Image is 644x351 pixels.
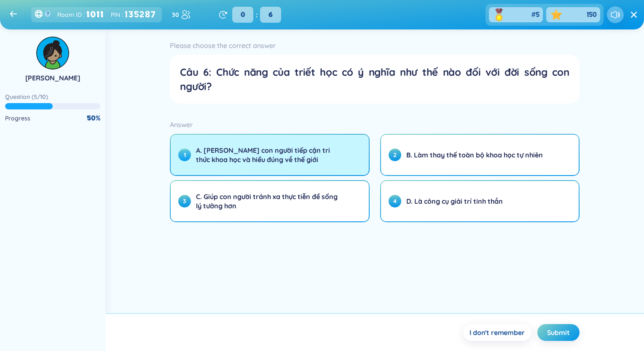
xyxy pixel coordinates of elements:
[470,328,524,337] span: I don't remember
[5,114,30,123] div: Progress
[389,195,401,207] span: 4
[171,135,368,175] button: 1A. [PERSON_NAME] con người tiếp cận tri thức khoa học và hiểu đúng về thế giới
[389,149,401,161] span: 2
[57,10,82,19] span: Room ID
[230,7,284,23] div: :
[36,37,69,69] img: avatar13.c24a4f52.svg
[172,10,179,19] strong: 30
[536,10,539,19] span: 5
[381,135,579,175] button: 2B. Làm thay thế toàn bộ khoa học tự nhiên
[232,7,253,23] span: 0
[87,114,100,123] div: 50 %
[171,181,368,221] button: 3C. Giúp con người tránh xa thực tiễn để sống lý tưởng hơn
[587,10,597,19] span: 150
[170,40,579,51] div: Please choose the correct answer
[5,93,48,101] h6: Question ( 5 / 10 )
[178,195,191,207] span: 3
[45,11,51,17] button: ?
[547,328,570,337] span: Submit
[25,73,80,82] div: [PERSON_NAME]
[111,10,120,19] span: PIN
[463,324,531,341] button: I don't remember
[178,149,191,161] span: 1
[406,197,503,206] span: D. Là công cụ giải trí tinh thần
[537,324,580,341] button: Submit
[180,65,569,93] div: Câu 6: Chức năng của triết học có ý nghĩa như thế nào đối với đời sống con người?
[125,8,158,21] div: 135287
[111,8,158,21] div: :
[196,192,342,210] span: C. Giúp con người tránh xa thực tiễn để sống lý tưởng hơn
[57,8,104,21] div: :
[406,150,543,160] span: B. Làm thay thế toàn bộ khoa học tự nhiên
[86,8,104,21] strong: 1011
[170,119,579,130] div: Answer
[196,146,342,164] span: A. [PERSON_NAME] con người tiếp cận tri thức khoa học và hiểu đúng về thế giới
[381,181,579,221] button: 4D. Là công cụ giải trí tinh thần
[531,10,539,19] div: #
[260,7,281,23] span: 6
